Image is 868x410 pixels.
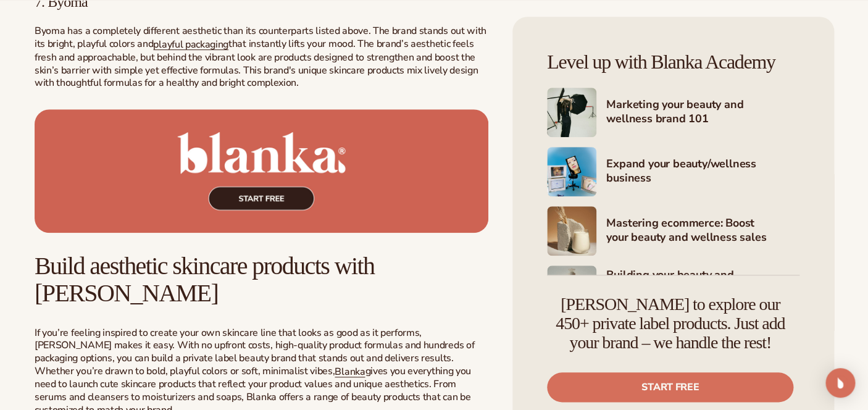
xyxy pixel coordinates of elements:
[606,216,799,246] h4: Mastering ecommerce: Boost your beauty and wellness sales
[606,98,799,128] h4: Marketing your beauty and wellness brand 101
[335,365,365,379] a: Blanka
[547,206,596,256] img: Shopify Image 7
[547,372,793,402] a: Start free
[825,368,855,398] div: Open Intercom Messenger
[547,51,799,73] h4: Level up with Blanka Academy
[547,266,799,315] a: Shopify Image 8 Building your beauty and wellness brand with [PERSON_NAME]
[606,268,799,312] h4: Building your beauty and wellness brand with [PERSON_NAME]
[547,266,596,315] img: Shopify Image 8
[547,295,793,352] h4: [PERSON_NAME] to explore our 450+ private label products. Just add your brand – we handle the rest!
[547,206,799,256] a: Shopify Image 7 Mastering ecommerce: Boost your beauty and wellness sales
[547,147,596,196] img: Shopify Image 6
[606,157,799,187] h4: Expand your beauty/wellness business
[547,147,799,196] a: Shopify Image 6 Expand your beauty/wellness business
[153,38,228,51] a: playful packaging
[35,109,488,232] img: Start free with Blanka today
[547,88,799,137] a: Shopify Image 5 Marketing your beauty and wellness brand 101
[547,88,596,137] img: Shopify Image 5
[35,253,488,307] h2: Build aesthetic skincare products with [PERSON_NAME]
[35,24,486,51] span: Byoma has a completely different aesthetic than its counterparts listed above. The brand stands o...
[35,37,478,90] span: that instantly lifts your mood. The brand’s aesthetic feels fresh and approachable, but behind th...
